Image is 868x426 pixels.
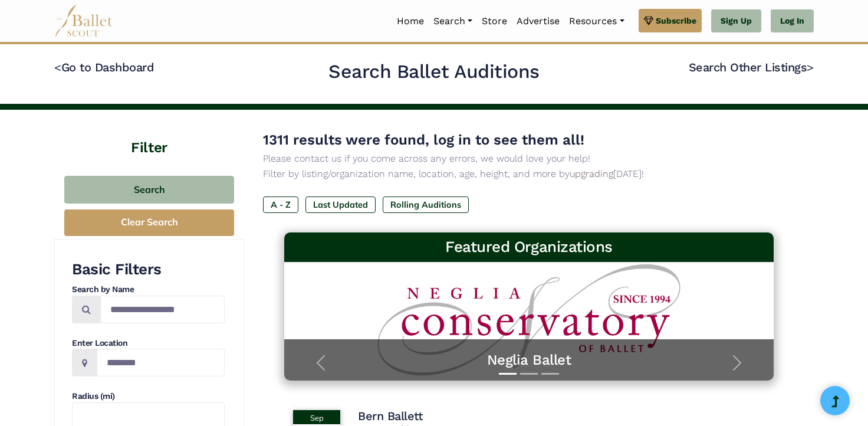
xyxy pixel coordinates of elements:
[296,351,762,369] a: Neglia Ballet
[263,166,795,182] p: Filter by listing/organization name, location, age, height, and more by [DATE]!
[294,237,764,257] h3: Featured Organizations
[263,196,298,213] label: A - Z
[72,391,225,402] h4: Radius (mi)
[263,132,584,148] span: 1311 results were found, log in to see them all!
[570,168,613,179] a: upgrading
[72,337,225,349] h4: Enter Location
[54,60,154,74] a: <Go to Dashboard
[564,9,629,34] a: Resources
[100,296,225,323] input: Search by names...
[807,60,814,74] code: >
[263,151,795,166] p: Please contact us if you come across any errors, we would love your help!
[429,9,477,34] a: Search
[64,209,234,236] button: Clear Search
[520,367,538,381] button: Slide 2
[392,9,429,34] a: Home
[656,14,696,27] span: Subscribe
[644,14,653,27] img: gem.svg
[689,60,814,74] a: Search Other Listings>
[383,196,469,213] label: Rolling Auditions
[64,176,234,204] button: Search
[97,349,225,376] input: Location
[477,9,512,34] a: Store
[512,9,564,34] a: Advertise
[639,9,702,32] a: Subscribe
[305,196,376,213] label: Last Updated
[293,410,340,424] div: Sep
[72,284,225,296] h4: Search by Name
[54,60,61,74] code: <
[358,408,422,424] h4: Bern Ballett
[771,9,814,33] a: Log In
[72,260,225,280] h3: Basic Filters
[711,9,761,33] a: Sign Up
[541,367,559,381] button: Slide 3
[499,367,517,381] button: Slide 1
[54,110,244,158] h4: Filter
[328,60,540,84] h2: Search Ballet Auditions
